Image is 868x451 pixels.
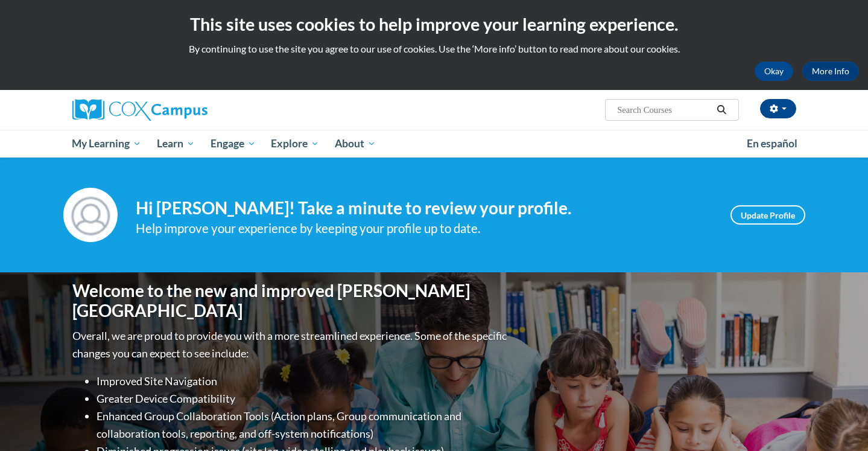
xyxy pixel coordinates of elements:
button: Search [712,103,730,117]
span: En español [747,137,797,150]
p: By continuing to use the site you agree to our use of cookies. Use the ‘More info’ button to read... [9,42,859,56]
a: Explore [263,130,327,158]
div: Help improve your experience by keeping your profile up to date. [136,219,712,238]
a: En español [739,131,805,156]
a: Cox Campus [72,99,302,121]
h4: Hi [PERSON_NAME]! Take a minute to review your profile. [136,198,712,219]
span: Engage [211,136,256,151]
span: Learn [157,136,195,151]
a: More Info [802,62,859,81]
a: About [327,130,384,158]
li: Improved Site Navigation [97,373,510,390]
h2: This site uses cookies to help improve your learning experience. [9,12,859,36]
a: Engage [203,130,264,158]
li: Greater Device Compatibility [97,390,510,408]
div: Main menu [54,130,814,158]
a: Update Profile [730,205,805,225]
button: Account Settings [760,99,796,118]
span: Explore [271,136,319,151]
a: My Learning [65,130,150,158]
img: Profile Image [63,188,118,242]
img: Cox Campus [72,99,207,121]
span: About [335,136,376,151]
span: My Learning [72,136,141,151]
button: Okay [755,62,793,81]
li: Enhanced Group Collaboration Tools (Action plans, Group communication and collaboration tools, re... [97,408,510,443]
input: Search Courses [616,103,712,117]
p: Overall, we are proud to provide you with a more streamlined experience. Some of the specific cha... [72,327,510,362]
h1: Welcome to the new and improved [PERSON_NAME][GEOGRAPHIC_DATA] [72,281,510,321]
a: Learn [149,130,203,158]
